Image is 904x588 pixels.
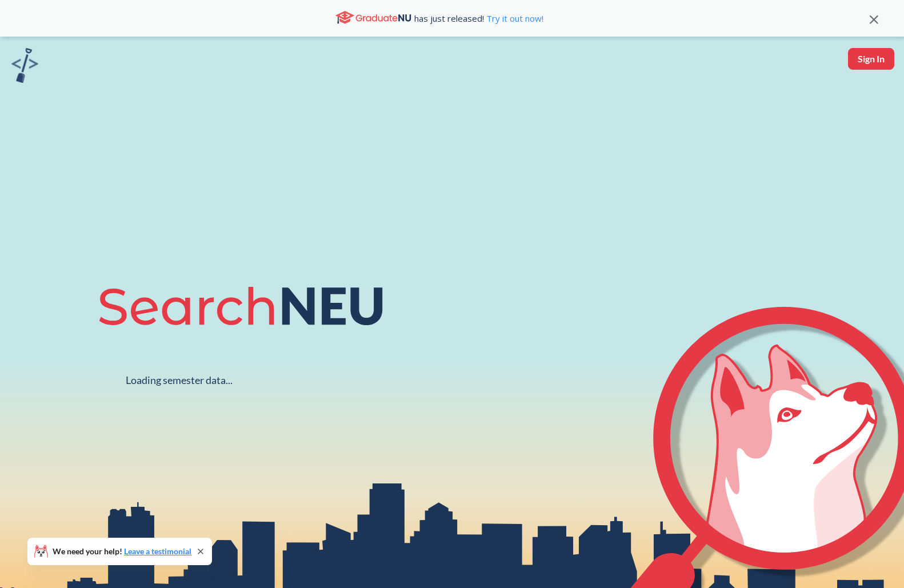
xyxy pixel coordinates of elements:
[848,48,894,70] button: Sign In
[124,546,191,556] a: Leave a testimonial
[11,48,38,83] img: sandbox logo
[414,12,543,25] span: has just released!
[126,374,233,387] div: Loading semester data...
[11,48,38,86] a: sandbox logo
[53,547,191,555] span: We need your help!
[484,13,543,24] a: Try it out now!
